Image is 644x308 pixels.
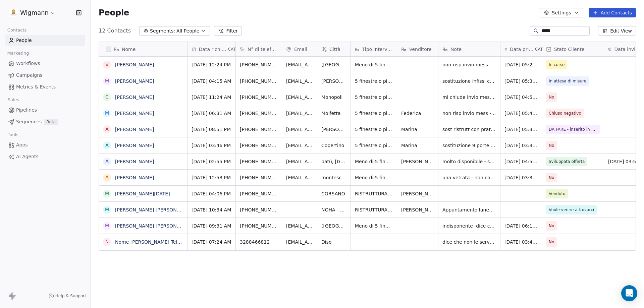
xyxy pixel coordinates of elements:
span: Chiuso negativo [549,110,581,117]
span: [PHONE_NUMBER] [240,158,278,165]
span: Meno di 5 finestre [355,223,393,229]
span: [PHONE_NUMBER] [240,190,278,197]
span: People [16,37,32,44]
span: Segments: [150,27,175,35]
div: Data primo contattoCAT [500,42,542,56]
span: [DATE] 04:15 AM [192,78,231,84]
span: Nome [122,46,136,53]
span: Monopoli [321,94,346,101]
span: dice che non le serve niente , che gli infissi li tiene da ottobre [442,239,496,245]
span: CORSANO [321,190,346,197]
span: No [549,239,554,245]
span: Meno di 5 finestre [355,158,393,165]
span: DA FARE - inserito in cartella [549,126,597,133]
a: [PERSON_NAME] [115,159,154,164]
a: [PERSON_NAME] [115,78,154,84]
div: N° di telefono [236,42,282,56]
a: Nome [PERSON_NAME] Telefono [PHONE_NUMBER] Città Diso Email [EMAIL_ADDRESS][DOMAIN_NAME] Informaz... [115,239,628,245]
span: People [99,8,129,18]
a: [PERSON_NAME] [115,111,154,116]
span: All People [176,27,199,35]
a: [PERSON_NAME] [115,175,154,180]
span: Apps [16,141,28,148]
span: Sales [5,95,22,105]
a: SequencesBeta [5,116,85,127]
span: [PERSON_NAME] [401,206,434,213]
span: Appuntamento lunedì 29 ore 17 [442,206,496,213]
span: [DATE] 04:06 PM [192,190,231,197]
span: [EMAIL_ADDRESS][DOMAIN_NAME] [286,78,313,84]
div: M [105,190,109,197]
a: [PERSON_NAME] [PERSON_NAME] [115,223,195,229]
span: [DATE] 05:33 PM [504,78,538,84]
span: ([GEOGRAPHIC_DATA]), [GEOGRAPHIC_DATA] [321,61,346,68]
span: Federica [401,110,434,117]
span: [PHONE_NUMBER] [240,110,278,117]
span: [EMAIL_ADDRESS][DOMAIN_NAME] [286,158,313,165]
span: Data richiesta [199,46,227,53]
span: [DATE] 04:56 PM [504,94,538,101]
div: Email [282,42,317,56]
a: Campaigns [5,70,85,81]
span: [PHONE_NUMBER] [240,206,278,213]
a: [PERSON_NAME] [115,62,154,67]
a: [PERSON_NAME][DATE] [115,191,170,196]
span: [PERSON_NAME] [321,78,346,84]
div: C [105,94,109,101]
span: [PHONE_NUMBER] [240,174,278,181]
span: 5 finestre o più di 5 [355,110,393,117]
span: Data invio offerta [614,46,641,53]
span: Email [294,46,307,53]
span: [DATE] 03:38 PM [504,174,538,181]
span: Venduto [549,190,566,197]
span: 5 finestre o più di 5 [355,142,393,149]
a: Metrics & Events [5,81,85,93]
span: In attesa di misure [549,78,586,84]
span: [DATE] 06:12 PM [504,223,538,229]
a: [PERSON_NAME] [115,143,154,148]
span: Marina [401,126,434,133]
span: Marketing [4,48,32,58]
span: Diso [321,239,346,245]
span: Stato Cliente [554,46,585,53]
span: No [549,223,554,229]
span: [EMAIL_ADDRESS][DOMAIN_NAME] [286,223,313,229]
span: [DATE] 12:24 PM [192,61,231,68]
span: Data primo contatto [510,46,534,53]
span: Molfetta [321,110,346,117]
span: [EMAIL_ADDRESS][DOMAIN_NAME] [286,239,313,245]
img: 1630668995401.jpeg [9,9,17,17]
span: AI Agents [16,153,39,160]
span: [PERSON_NAME], le, [GEOGRAPHIC_DATA] [321,126,346,133]
span: CAT [535,47,543,52]
span: N° di telefono [248,46,278,53]
span: Metrics & Events [16,83,56,90]
span: [DATE] 11:24 AM [192,94,231,101]
span: Workflows [16,60,40,67]
span: RISTRUTTURAZIONE E PARTE AMPLIAMENTO ABITAZIONE. SONO GIA STATI IN [GEOGRAPHIC_DATA]. [355,206,393,213]
div: M [105,206,109,213]
span: NOHA - GALATINA [321,206,346,213]
span: sostituzione infissi casa intestata al figlio 1 casa - 5 finestre + 1 porta + zanz + pers - casa ... [442,78,496,84]
span: [EMAIL_ADDRESS][PERSON_NAME][DOMAIN_NAME] [286,174,313,181]
span: [PERSON_NAME] [401,190,434,197]
span: Venditore [409,46,432,53]
div: Note [438,42,500,56]
span: [EMAIL_ADDRESS][DOMAIN_NAME] [286,142,313,149]
span: indisponente -dice che non ha tempo per concentrarsi su queste cose [442,223,496,229]
div: M [105,110,109,117]
button: Filter [214,26,242,36]
span: Meno di 5 finestre [355,61,393,68]
span: 3288466812 [240,239,278,245]
span: [PHONE_NUMBER] [240,223,278,229]
button: Settings [540,8,583,17]
div: Tipo intervento [351,42,397,56]
span: Copertino [321,142,346,149]
span: [EMAIL_ADDRESS][DOMAIN_NAME] [286,94,313,101]
a: Workflows [5,58,85,69]
span: Città [329,46,340,53]
div: Stato Cliente [542,42,604,56]
div: Open Intercom Messenger [621,285,637,301]
span: [DATE] 04:54 PM [504,158,538,165]
span: Contacts [4,25,30,35]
